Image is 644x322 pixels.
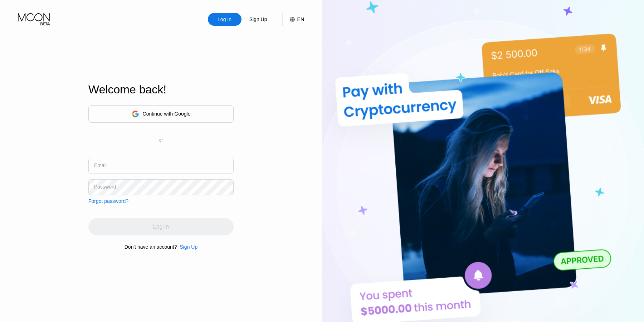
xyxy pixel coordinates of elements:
[88,198,128,204] div: Forgot password?
[88,105,234,123] div: Continue with Google
[217,16,232,23] div: Log In
[249,16,268,23] div: Sign Up
[177,244,197,250] div: Sign Up
[282,13,304,26] div: EN
[208,13,241,26] div: Log In
[241,13,275,26] div: Sign Up
[125,244,177,250] div: Don't have an account?
[159,138,163,143] div: or
[297,16,304,22] div: EN
[143,111,191,117] div: Continue with Google
[88,83,234,96] div: Welcome back!
[94,162,107,168] div: Email
[180,244,197,250] div: Sign Up
[94,184,116,190] div: Password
